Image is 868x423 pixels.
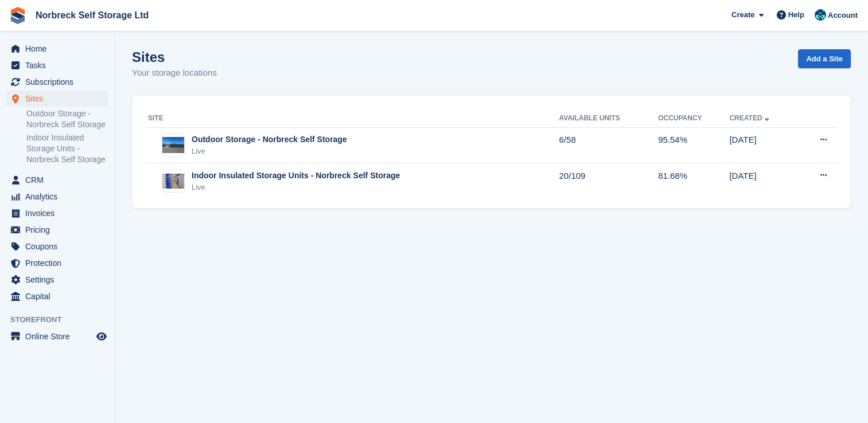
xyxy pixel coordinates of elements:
h1: Sites [132,49,217,65]
p: Your storage locations [132,66,217,80]
span: Invoices [25,205,94,221]
td: 6/58 [559,127,659,163]
span: Online Store [25,328,94,344]
a: menu [6,328,108,344]
a: Indoor Insulated Storage Units - Norbreck Self Storage [26,132,108,165]
td: 20/109 [559,163,659,199]
td: 95.54% [658,127,729,163]
div: Live [192,182,400,193]
img: Image of Outdoor Storage - Norbreck Self Storage site [162,137,184,154]
img: Image of Indoor Insulated Storage Units - Norbreck Self Storage site [162,174,184,189]
th: Site [146,109,559,128]
span: Tasks [25,57,94,73]
a: menu [6,172,108,188]
span: Account [828,10,858,21]
a: menu [6,288,108,304]
span: Help [788,9,804,21]
span: CRM [25,172,94,188]
a: menu [6,255,108,271]
img: stora-icon-8386f47178a22dfd0bd8f6a31ec36ba5ce8667c1dd55bd0f319d3a0aa187defe.svg [9,7,26,24]
a: menu [6,272,108,288]
td: [DATE] [729,163,797,199]
a: Created [729,114,771,122]
span: Create [731,9,754,21]
a: menu [6,57,108,73]
span: Protection [25,255,94,271]
a: Outdoor Storage - Norbreck Self Storage [26,108,108,130]
div: Outdoor Storage - Norbreck Self Storage [192,134,347,146]
a: menu [6,238,108,254]
a: menu [6,205,108,221]
span: Subscriptions [25,74,94,90]
a: menu [6,41,108,57]
img: Sally King [815,9,826,21]
td: [DATE] [729,127,797,163]
span: Pricing [25,222,94,238]
span: Coupons [25,238,94,254]
a: Preview store [95,330,108,343]
span: Analytics [25,189,94,205]
div: Indoor Insulated Storage Units - Norbreck Self Storage [192,170,400,182]
span: Home [25,41,94,57]
div: Live [192,146,347,157]
a: Norbreck Self Storage Ltd [31,6,153,25]
th: Available Units [559,109,659,128]
a: menu [6,91,108,107]
span: Settings [25,272,94,288]
a: Add a Site [798,49,851,68]
a: menu [6,189,108,205]
a: menu [6,222,108,238]
a: menu [6,74,108,90]
span: Capital [25,288,94,304]
td: 81.68% [658,163,729,199]
th: Occupancy [658,109,729,128]
span: Storefront [10,314,114,326]
span: Sites [25,91,94,107]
